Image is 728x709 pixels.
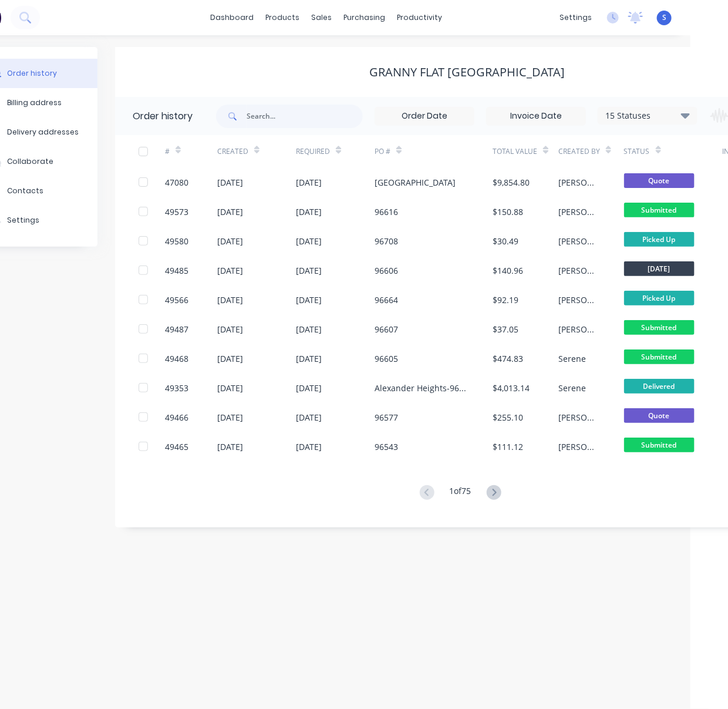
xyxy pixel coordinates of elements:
[624,291,695,305] span: Picked Up
[624,320,695,335] span: Submitted
[375,323,398,335] div: 96607
[624,135,723,167] div: Status
[493,135,558,167] div: Total Value
[558,206,601,218] div: [PERSON_NAME]
[217,441,243,453] div: [DATE]
[487,107,585,125] input: Invoice Date
[370,65,565,79] div: Granny Flat [GEOGRAPHIC_DATA]
[624,146,650,157] div: Status
[165,206,188,218] div: 49573
[493,441,523,453] div: $111.12
[662,12,666,23] span: S
[260,9,306,26] div: products
[217,235,243,247] div: [DATE]
[493,352,523,365] div: $474.83
[7,215,39,226] div: Settings
[133,109,193,123] div: Order history
[217,382,243,394] div: [DATE]
[624,350,695,364] span: Submitted
[205,9,260,26] a: dashboard
[624,408,695,423] span: Quote
[558,135,624,167] div: Created By
[493,235,518,247] div: $30.49
[217,206,243,218] div: [DATE]
[296,323,322,335] div: [DATE]
[165,294,188,306] div: 49566
[217,176,243,189] div: [DATE]
[296,146,330,157] div: Required
[165,441,188,453] div: 49465
[296,411,322,424] div: [DATE]
[624,379,695,394] span: Delivered
[493,206,523,218] div: $150.88
[165,235,188,247] div: 49580
[598,109,697,122] div: 15 Statuses
[558,294,601,306] div: [PERSON_NAME]
[165,264,188,277] div: 49485
[558,264,601,277] div: [PERSON_NAME]
[217,264,243,277] div: [DATE]
[217,294,243,306] div: [DATE]
[375,235,398,247] div: 96708
[624,261,695,276] span: [DATE]
[165,411,188,424] div: 49466
[624,203,695,217] span: Submitted
[247,105,363,128] input: Search...
[558,441,601,453] div: [PERSON_NAME]
[558,176,601,189] div: [PERSON_NAME]
[296,264,322,277] div: [DATE]
[375,107,474,125] input: Order Date
[165,135,217,167] div: #
[624,438,695,452] span: Submitted
[296,352,322,365] div: [DATE]
[296,294,322,306] div: [DATE]
[493,176,530,189] div: $9,854.80
[493,382,530,394] div: $4,013.14
[375,135,493,167] div: PO #
[375,411,398,424] div: 96577
[296,135,375,167] div: Required
[296,206,322,218] div: [DATE]
[493,323,518,335] div: $37.05
[165,146,170,157] div: #
[558,323,601,335] div: [PERSON_NAME]
[217,411,243,424] div: [DATE]
[375,176,456,189] div: [GEOGRAPHIC_DATA]
[7,186,43,196] div: Contacts
[296,235,322,247] div: [DATE]
[165,382,188,394] div: 49353
[375,206,398,218] div: 96616
[7,156,53,167] div: Collaborate
[493,146,537,157] div: Total Value
[296,176,322,189] div: [DATE]
[493,294,518,306] div: $92.19
[375,441,398,453] div: 96543
[217,352,243,365] div: [DATE]
[554,9,598,26] div: settings
[375,352,398,365] div: 96605
[493,264,523,277] div: $140.96
[558,146,600,157] div: Created By
[558,235,601,247] div: [PERSON_NAME]
[392,9,449,26] div: productivity
[558,382,586,394] div: Serene
[375,294,398,306] div: 96664
[558,411,601,424] div: [PERSON_NAME]
[217,146,248,157] div: Created
[624,173,695,188] span: Quote
[217,323,243,335] div: [DATE]
[375,264,398,277] div: 96606
[296,441,322,453] div: [DATE]
[558,352,586,365] div: Serene
[7,68,57,79] div: Order history
[493,411,523,424] div: $255.10
[217,135,296,167] div: Created
[338,9,392,26] div: purchasing
[306,9,338,26] div: sales
[7,127,79,137] div: Delivery addresses
[375,146,390,157] div: PO #
[165,352,188,365] div: 49468
[375,382,469,394] div: Alexander Heights-96471
[7,98,62,108] div: Billing address
[165,176,188,189] div: 47080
